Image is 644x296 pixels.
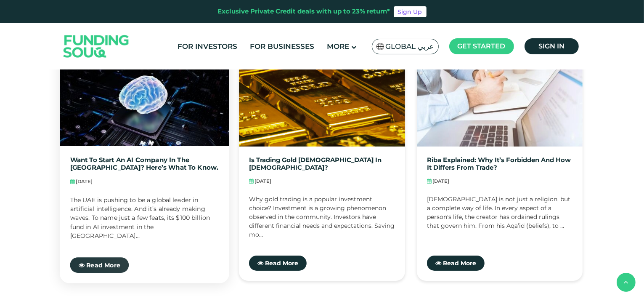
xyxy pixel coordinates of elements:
[525,38,579,54] a: Sign in
[432,178,449,184] span: [DATE]
[443,259,476,267] span: Read More
[538,42,564,50] span: Sign in
[427,195,573,237] div: [DEMOGRAPHIC_DATA] is not just a religion, but a complete way of life. In every aspect of a perso...
[70,257,129,273] a: Read More
[218,7,390,16] div: Exclusive Private Credit deals with up to 23% return*
[249,157,395,171] a: Is Trading Gold [DEMOGRAPHIC_DATA] in [DEMOGRAPHIC_DATA]?
[394,6,427,17] a: Sign Up
[427,256,485,271] a: Read More
[175,40,239,53] a: For Investors
[60,48,229,146] img: Can Foreigners Fully Own an AI Company in the UAE?
[248,40,316,53] a: For Businesses
[327,42,349,51] span: More
[55,25,138,68] img: Logo
[70,195,219,238] div: The UAE is pushing to be a global leader in artificial intelligence. And it’s already making wave...
[254,178,271,184] span: [DATE]
[239,50,405,147] img: Is Trading Gold Halal in Islam?
[249,195,395,237] div: Why gold trading is a popular investment choice? Investment is a growing phenomenon observed in t...
[249,256,307,271] a: Read More
[617,273,636,292] button: back
[458,42,506,50] span: Get started
[386,42,434,51] span: Global عربي
[70,157,219,172] a: Want To Start an AI Company in the [GEOGRAPHIC_DATA]? Here’s What To Know.
[86,261,120,269] span: Read More
[265,259,298,267] span: Read More
[75,179,93,184] span: [DATE]
[427,157,573,171] a: Riba Explained: Why It’s Forbidden and How It Differs from Trade?
[417,50,583,147] img: How riba differs from trading
[376,43,384,50] img: SA Flag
